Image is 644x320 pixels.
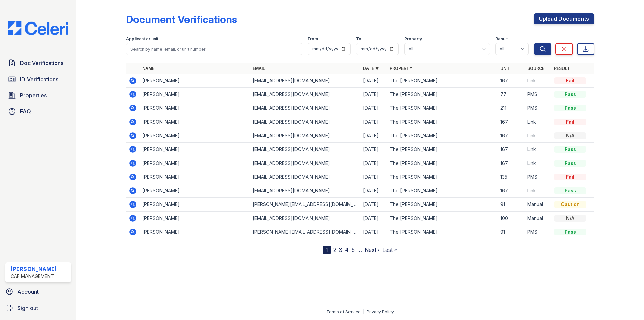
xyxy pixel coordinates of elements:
td: [EMAIL_ADDRESS][DOMAIN_NAME] [250,115,360,129]
td: 167 [498,184,525,198]
div: Pass [554,229,586,235]
td: [PERSON_NAME] [140,129,250,143]
td: 91 [498,198,525,212]
div: Pass [554,91,586,98]
label: To [356,36,361,42]
td: [PERSON_NAME] [140,170,250,184]
input: Search by name, email, or unit number [126,43,302,55]
label: From [308,36,318,42]
span: Doc Verifications [20,59,63,67]
td: [DATE] [360,101,387,115]
td: The [PERSON_NAME] [387,115,497,129]
td: 100 [498,212,525,225]
a: 4 [345,246,349,253]
td: PMS [525,170,551,184]
a: Properties [5,89,71,102]
label: Property [404,36,422,42]
td: 77 [498,88,525,101]
td: The [PERSON_NAME] [387,198,497,212]
a: Next › [365,246,380,253]
td: [PERSON_NAME] [140,225,250,239]
div: N/A [554,132,586,139]
td: [EMAIL_ADDRESS][DOMAIN_NAME] [250,101,360,115]
td: Manual [525,198,551,212]
span: Account [17,288,39,296]
td: [EMAIL_ADDRESS][DOMAIN_NAME] [250,212,360,225]
td: The [PERSON_NAME] [387,156,497,170]
td: [DATE] [360,88,387,101]
span: … [357,246,362,254]
td: [PERSON_NAME] [140,198,250,212]
td: PMS [525,101,551,115]
td: [EMAIL_ADDRESS][DOMAIN_NAME] [250,156,360,170]
td: [EMAIL_ADDRESS][DOMAIN_NAME] [250,184,360,198]
td: The [PERSON_NAME] [387,212,497,225]
a: Email [253,66,265,71]
span: Properties [20,91,47,99]
div: Fail [554,174,586,180]
div: Caution [554,201,586,208]
td: [EMAIL_ADDRESS][DOMAIN_NAME] [250,129,360,143]
div: Pass [554,160,586,167]
td: The [PERSON_NAME] [387,74,497,88]
a: Terms of Service [326,309,361,314]
div: Pass [554,146,586,153]
div: CAF Management [11,273,57,280]
a: FAQ [5,105,71,118]
td: 167 [498,115,525,129]
td: [EMAIL_ADDRESS][DOMAIN_NAME] [250,143,360,156]
div: [PERSON_NAME] [11,265,57,273]
a: Sign out [3,301,74,315]
img: CE_Logo_Blue-a8612792a0a2168367f1c8372b55b34899dd931a85d93a1a3d3e32e68fde9ad4.png [3,21,74,35]
a: 5 [352,246,355,253]
div: Fail [554,119,586,125]
td: PMS [525,88,551,101]
td: [PERSON_NAME] [140,101,250,115]
span: ID Verifications [20,75,58,83]
label: Result [495,36,508,42]
td: [DATE] [360,74,387,88]
td: Manual [525,212,551,225]
td: PMS [525,225,551,239]
a: Source [527,66,544,71]
td: [DATE] [360,225,387,239]
td: The [PERSON_NAME] [387,184,497,198]
td: [DATE] [360,184,387,198]
a: Doc Verifications [5,56,71,70]
a: Privacy Policy [367,309,394,314]
a: 2 [333,246,336,253]
div: Pass [554,187,586,194]
td: The [PERSON_NAME] [387,170,497,184]
td: [PERSON_NAME] [140,212,250,225]
div: 1 [323,246,331,254]
td: [PERSON_NAME] [140,88,250,101]
a: Upload Documents [534,13,594,24]
a: Property [390,66,412,71]
td: [DATE] [360,198,387,212]
a: Name [142,66,154,71]
td: [DATE] [360,212,387,225]
td: The [PERSON_NAME] [387,225,497,239]
td: Link [525,115,551,129]
td: [PERSON_NAME] [140,143,250,156]
td: [DATE] [360,156,387,170]
td: Link [525,74,551,88]
td: [DATE] [360,129,387,143]
td: 167 [498,156,525,170]
td: [PERSON_NAME] [140,115,250,129]
label: Applicant or unit [126,36,158,42]
td: Link [525,129,551,143]
td: [PERSON_NAME][EMAIL_ADDRESS][DOMAIN_NAME] [250,225,360,239]
a: ID Verifications [5,73,71,86]
td: The [PERSON_NAME] [387,129,497,143]
td: 211 [498,101,525,115]
td: [EMAIL_ADDRESS][DOMAIN_NAME] [250,74,360,88]
td: [PERSON_NAME] [140,74,250,88]
td: [DATE] [360,115,387,129]
td: 167 [498,129,525,143]
a: Unit [500,66,511,71]
a: Date ▼ [363,66,379,71]
div: Fail [554,77,586,84]
a: 3 [339,246,342,253]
